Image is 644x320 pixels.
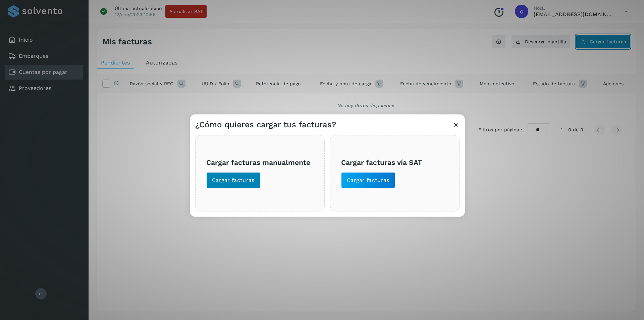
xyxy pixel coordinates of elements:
span: Cargar facturas [212,176,255,184]
button: Cargar facturas [206,172,260,188]
span: Cargar facturas [347,176,389,184]
button: Cargar facturas [341,172,395,188]
h3: Cargar facturas manualmente [206,158,314,167]
h3: ¿Cómo quieres cargar tus facturas? [195,120,336,129]
h3: Cargar facturas vía SAT [341,158,448,167]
